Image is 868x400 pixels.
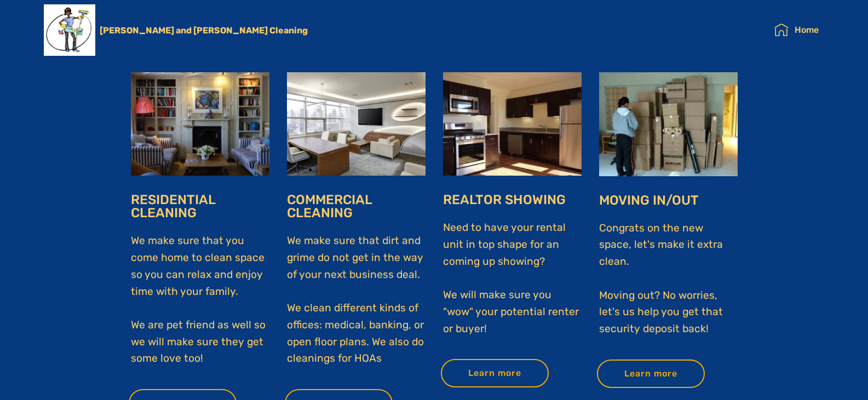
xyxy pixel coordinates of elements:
[443,176,582,206] h4: REALTOR SHOWING
[443,206,582,337] p: Need to have your rental unit in top shape for an coming up showing? We will make sure you "wow" ...
[287,219,426,367] p: We make sure that dirt and grime do not get in the way of your next business deal. We clean diffe...
[131,219,269,367] p: We make sure that you come home to clean space so you can relax and enjoy time with your family. ...
[599,207,738,338] p: Congrats on the new space, let's make it extra clean. Moving out? No worries, let's us help you g...
[131,72,269,176] img: Mobirise
[287,72,426,176] img: Mobirise
[774,20,818,40] a: Home
[599,176,738,207] h4: MOVING IN/OUT
[44,4,95,56] img: Mobirise
[287,176,426,219] h4: COMMERCIAL CLEANING
[597,360,705,388] a: Learn more
[443,72,582,176] img: Mobirise
[599,72,738,176] img: Mobirise
[441,359,549,387] a: Learn more
[131,176,269,219] h4: RESIDENTIAL CLEANING
[100,25,325,36] a: [PERSON_NAME] and [PERSON_NAME] Cleaning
